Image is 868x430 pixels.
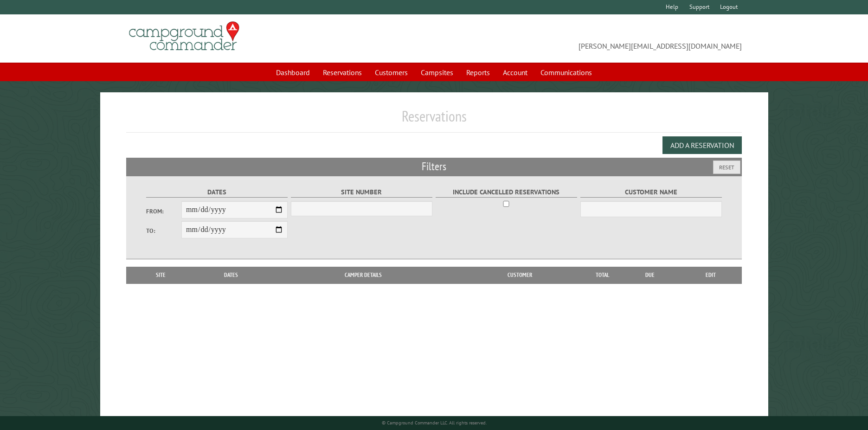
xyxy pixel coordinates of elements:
a: Reports [461,64,495,81]
button: Reset [713,160,740,174]
label: Include Cancelled Reservations [436,187,578,198]
h2: Filters [126,158,742,175]
label: From: [146,207,181,216]
small: © Campground Commander LLC. All rights reserved. [382,420,487,426]
th: Total [584,267,621,283]
button: Add a Reservation [662,136,742,154]
th: Dates [191,267,270,283]
a: Account [497,64,533,81]
th: Site [131,267,191,283]
a: Communications [535,64,598,81]
a: Dashboard [270,64,315,81]
a: Customers [369,64,413,81]
th: Camper Details [270,267,456,283]
img: Campground Commander [126,18,242,54]
a: Campsites [415,64,459,81]
th: Customer [456,267,584,283]
th: Due [621,267,679,283]
label: Customer Name [580,187,722,198]
label: Dates [146,187,288,198]
label: To: [146,226,181,235]
h1: Reservations [126,107,742,133]
span: [PERSON_NAME][EMAIL_ADDRESS][DOMAIN_NAME] [434,26,742,51]
label: Site Number [291,187,433,198]
th: Edit [679,267,742,283]
a: Reservations [317,64,367,81]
